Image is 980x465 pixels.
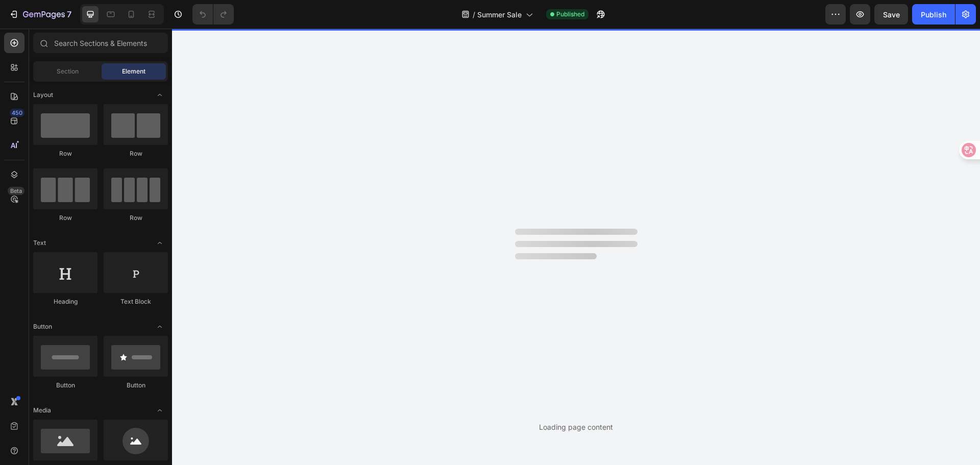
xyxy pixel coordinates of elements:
div: Button [104,381,168,390]
span: Summer Sale [477,9,522,20]
div: Undo/Redo [192,4,234,25]
div: Publish [921,9,946,20]
span: Toggle open [152,319,168,335]
div: Row [33,149,97,158]
span: Text [33,238,46,248]
span: Toggle open [152,402,168,419]
button: 7 [4,4,76,25]
span: Section [57,67,79,76]
button: Save [874,4,908,25]
span: Media [33,406,51,415]
span: Button [33,322,52,331]
div: Text Block [104,297,168,306]
input: Search Sections & Elements [33,33,168,53]
div: Heading [33,297,97,306]
div: Loading page content [539,422,613,432]
span: Save [883,10,900,19]
span: / [473,9,475,20]
div: 450 [10,109,24,117]
div: Button [33,381,97,390]
div: Row [33,213,97,223]
div: Row [104,213,168,223]
span: Layout [33,90,53,100]
span: Toggle open [152,235,168,251]
div: Beta [8,187,24,195]
span: Element [122,67,145,76]
span: Published [556,10,584,19]
button: Publish [912,4,955,25]
p: 7 [67,8,71,20]
span: Toggle open [152,87,168,103]
div: Row [104,149,168,158]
